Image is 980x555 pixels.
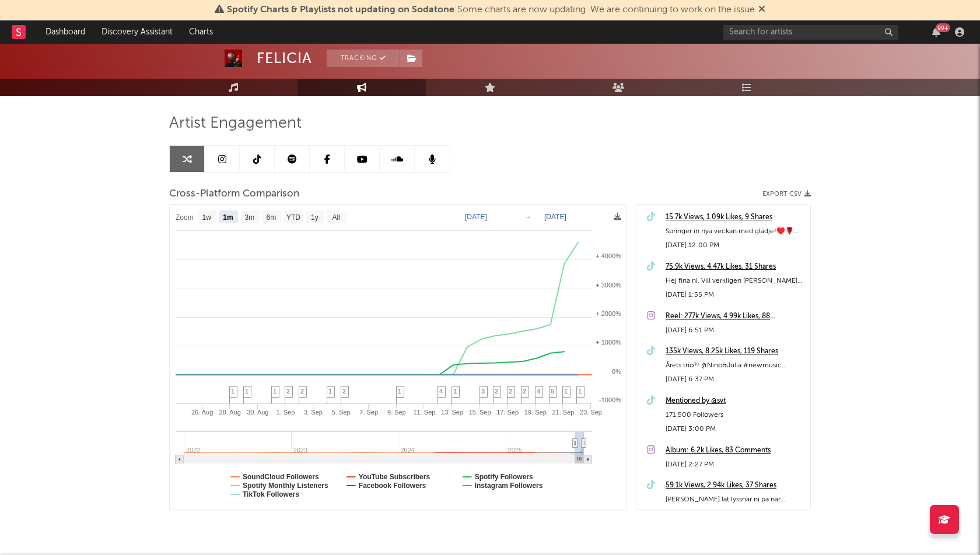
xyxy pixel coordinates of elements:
[481,388,485,395] span: 3
[327,50,400,67] button: Tracking
[311,213,318,222] text: 1y
[475,482,543,490] text: Instagram Followers
[564,388,568,395] span: 1
[666,238,804,252] div: [DATE] 12:00 PM
[191,409,213,416] text: 26. Aug
[387,409,406,416] text: 9. Sep
[181,20,221,44] a: Charts
[666,394,804,408] a: Mentioned by @svt
[666,444,804,458] a: Album: 6.2k Likes, 83 Comments
[666,373,804,387] div: [DATE] 6:37 PM
[475,473,533,481] text: Spotify Followers
[666,310,804,324] a: Reel: 277k Views, 4.99k Likes, 88 Comments
[227,5,454,15] span: Spotify Charts & Playlists not updating on Sodatone
[524,409,547,416] text: 19. Sep
[286,388,290,395] span: 2
[578,388,582,395] span: 1
[332,213,339,222] text: All
[439,388,443,395] span: 4
[247,409,268,416] text: 30. Aug
[245,213,255,222] text: 3m
[612,368,621,375] text: 0%
[243,473,319,481] text: SoundCloud Followers
[286,213,300,222] text: YTD
[524,213,531,221] text: →
[666,288,804,302] div: [DATE] 1:55 PM
[469,409,491,416] text: 15. Sep
[596,310,621,317] text: + 2000%
[596,252,621,259] text: + 4000%
[666,422,804,436] div: [DATE] 3:00 PM
[723,25,898,40] input: Search for artists
[509,388,512,395] span: 2
[342,388,346,395] span: 2
[666,458,804,472] div: [DATE] 2:27 PM
[666,359,804,373] div: Årets trio?! @Nino&Julia #newmusic #dance
[666,210,804,224] a: 15.7k Views, 1.09k Likes, 9 Shares
[666,345,804,359] a: 135k Views, 8.25k Likes, 119 Shares
[219,409,241,416] text: 28. Aug
[551,388,554,395] span: 5
[932,27,940,37] button: 99+
[666,493,804,507] div: [PERSON_NAME] låt lyssnar ni på när [PERSON_NAME] blir [PERSON_NAME]? 🫣🤭 #fyp #viral #fördig #mus...
[176,213,194,222] text: Zoom
[666,507,804,521] div: [DATE] 1:42 PM
[596,339,621,346] text: + 1000%
[413,409,435,416] text: 11. Sep
[359,482,426,490] text: Facebook Followers
[544,213,566,221] text: [DATE]
[666,408,804,422] div: 171,500 Followers
[304,409,323,416] text: 3. Sep
[666,479,804,493] a: 59.1k Views, 2.94k Likes, 37 Shares
[453,388,457,395] span: 1
[398,388,401,395] span: 1
[243,482,328,490] text: Spotify Monthly Listeners
[328,388,332,395] span: 1
[537,388,540,395] span: 4
[496,409,519,416] text: 17. Sep
[599,396,621,403] text: -1000%
[465,213,487,221] text: [DATE]
[93,20,181,44] a: Discovery Assistant
[243,490,299,498] text: TikTok Followers
[300,388,304,395] span: 2
[231,388,235,395] span: 1
[758,5,765,15] span: Dismiss
[359,473,430,481] text: YouTube Subscribers
[267,213,276,222] text: 6m
[936,23,950,32] div: 99 +
[441,409,463,416] text: 13. Sep
[596,282,621,289] text: + 3000%
[227,5,755,15] span: : Some charts are now updating. We are continuing to work on the issue
[523,388,526,395] span: 2
[257,50,312,67] div: FELICIA
[359,409,378,416] text: 7. Sep
[276,409,295,416] text: 1. Sep
[169,117,302,131] span: Artist Engagement
[495,388,498,395] span: 2
[552,409,574,416] text: 21. Sep
[245,388,249,395] span: 1
[666,324,804,338] div: [DATE] 6:51 PM
[37,20,93,44] a: Dashboard
[223,213,233,222] text: 1m
[580,409,602,416] text: 23. Sep
[762,191,811,198] button: Export CSV
[666,260,804,274] a: 75.9k Views, 4.47k Likes, 31 Shares
[202,213,212,222] text: 1w
[666,224,804,238] div: Springer in nya veckan med glädje!♥️🌹 #newmusic #felicia #blackwidow
[273,388,276,395] span: 1
[666,274,804,288] div: Hej fina ni. Vill verkligen [PERSON_NAME] för all support och kärlek ni givit mig på [PERSON_NAME...
[332,409,351,416] text: 5. Sep
[169,187,299,201] span: Cross-Platform Comparison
